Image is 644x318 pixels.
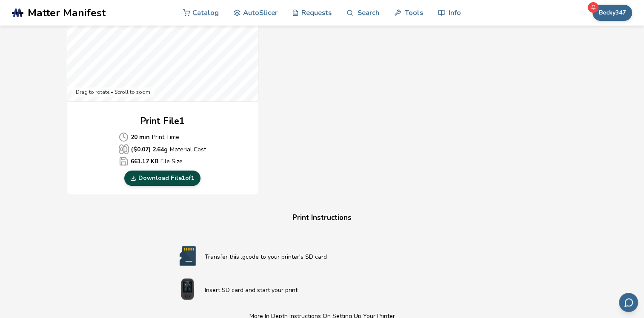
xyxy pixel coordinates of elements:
a: Download File1of1 [124,171,200,186]
img: SD card [171,245,205,266]
p: Insert SD card and start your print [205,286,474,295]
b: 20 min [131,133,150,142]
div: Drag to rotate • Scroll to zoom [72,87,155,98]
h4: Print Instructions [160,211,484,225]
span: Average Cost [119,144,129,154]
p: Material Cost [119,144,206,154]
span: Average Cost [119,156,129,166]
button: Becky347 [592,5,632,21]
p: Transfer this .gcode to your printer's SD card [205,252,474,261]
span: Matter Manifest [28,7,106,19]
button: Send feedback via email [619,293,638,312]
b: ($ 0.07 ) 2.64 g [131,145,168,154]
span: Average Cost [119,132,129,142]
p: File Size [119,156,206,166]
p: Print Time [119,132,206,142]
img: Start print [171,278,205,300]
b: 661.17 KB [131,157,158,166]
h2: Print File 1 [140,115,185,128]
